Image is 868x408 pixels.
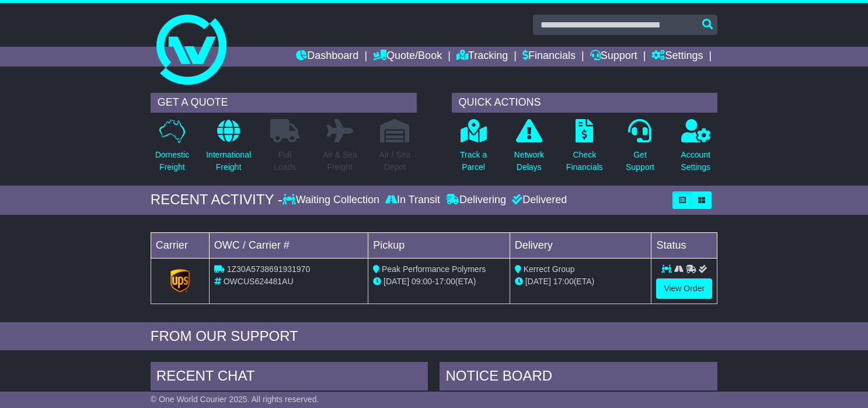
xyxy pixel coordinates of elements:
td: Delivery [510,232,651,258]
p: Full Loads [270,149,299,173]
span: [DATE] [384,277,409,286]
div: QUICK ACTIONS [452,93,718,113]
span: 1Z30A5738691931970 [227,264,310,274]
div: - (ETA) [373,276,505,288]
p: Track a Parcel [460,149,487,173]
span: [DATE] [525,277,551,286]
span: OWCUS624481AU [224,277,294,286]
p: Network Delays [514,149,544,173]
p: Get Support [626,149,654,173]
p: Air / Sea Depot [379,149,411,173]
span: 17:00 [435,277,455,286]
a: View Order [656,278,712,299]
a: Track aParcel [459,118,487,180]
div: In Transit [382,194,443,207]
div: Delivering [443,194,509,207]
div: Waiting Collection [283,194,382,207]
td: Carrier [151,232,209,258]
div: RECENT CHAT [151,362,428,393]
span: Peak Performance Polymers [382,264,486,274]
p: International Freight [206,149,251,173]
span: 17:00 [553,277,574,286]
img: GetCarrierServiceLogo [170,269,190,292]
td: Pickup [368,232,510,258]
a: Financials [522,47,576,67]
p: Domestic Freight [155,149,189,173]
a: AccountSettings [680,118,711,180]
td: OWC / Carrier # [209,232,368,258]
div: (ETA) [515,276,647,288]
p: Account Settings [681,149,710,173]
div: Delivered [509,194,567,207]
a: Settings [651,47,703,67]
div: NOTICE BOARD [440,362,717,393]
a: InternationalFreight [205,118,252,180]
span: © One World Courier 2025. All rights reserved. [151,395,319,404]
span: Kerrect Group [524,264,575,274]
p: Check Financials [566,149,603,173]
a: Quote/Book [373,47,442,67]
a: CheckFinancials [566,118,604,180]
td: Status [651,232,717,258]
a: Tracking [456,47,508,67]
div: FROM OUR SUPPORT [151,328,717,345]
a: Support [590,47,637,67]
a: Dashboard [296,47,358,67]
a: GetSupport [625,118,655,180]
div: GET A QUOTE [151,93,417,113]
a: DomesticFreight [155,118,190,180]
div: RECENT ACTIVITY - [151,191,283,208]
span: 09:00 [412,277,432,286]
a: NetworkDelays [514,118,545,180]
p: Air & Sea Freight [323,149,357,173]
